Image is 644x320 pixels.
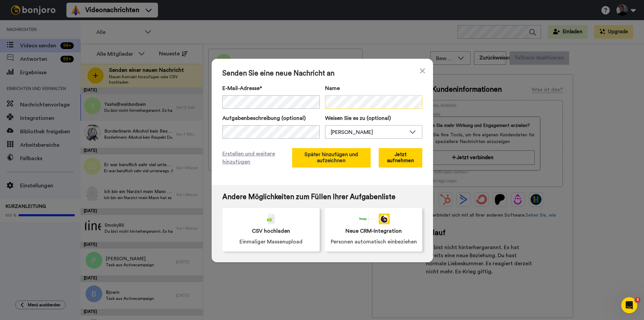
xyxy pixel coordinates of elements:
[239,239,303,244] font: Einmaliger Massenupload
[325,116,391,121] font: Weisen Sie es zu (optional)
[636,298,639,302] font: 3
[222,86,262,91] font: E-Mail-Adresse*
[305,152,358,163] font: Später hinzufügen und aufzeichnen
[387,152,414,163] font: Jetzt aufnehmen
[379,148,422,168] button: Jetzt aufnehmen
[222,193,395,200] font: Andere Möglichkeiten zum Füllen Ihrer Aufgabenliste
[292,148,371,168] button: Später hinzufügen und aufzeichnen
[222,116,306,121] font: Aufgabenbeschreibung (optional)
[331,239,417,244] font: Personen automatisch einbeziehen
[345,228,402,234] font: Neue CRM-Integration
[222,70,334,77] font: Senden Sie eine neue Nachricht an
[325,86,340,91] font: Name
[358,214,390,224] div: Animation
[252,228,290,234] font: CSV hochladen
[331,130,373,135] font: [PERSON_NAME]
[267,214,275,224] img: csv-grey.png
[222,151,275,165] font: Erstellen und weitere hinzufügen
[621,297,637,313] iframe: Intercom-Live-Chat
